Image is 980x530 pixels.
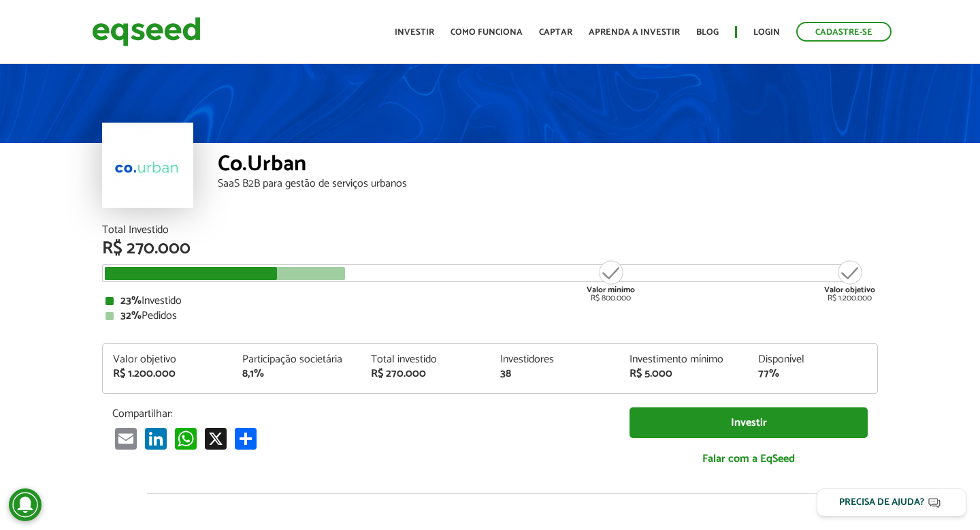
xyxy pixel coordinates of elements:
div: Valor objetivo [113,354,222,365]
a: Share [232,427,259,450]
a: Login [753,28,780,37]
a: Como funciona [451,28,523,37]
div: Total investido [371,354,480,365]
a: Email [112,427,140,450]
div: 8,1% [242,369,351,379]
div: Co.Urban [218,153,878,178]
div: R$ 1.200.000 [113,369,222,379]
div: R$ 270.000 [102,240,878,258]
div: Investimento mínimo [630,354,738,365]
a: LinkedIn [142,427,169,450]
div: SaaS B2B para gestão de serviços urbanos [218,178,878,189]
a: Investir [395,28,434,37]
a: Blog [696,28,719,37]
strong: 23% [120,292,142,310]
div: Investidores [500,354,609,365]
a: Aprenda a investir [589,28,680,37]
div: 38 [500,369,609,379]
div: R$ 1.200.000 [824,259,875,302]
strong: Valor objetivo [824,283,875,296]
a: Cadastre-se [796,22,892,42]
strong: 32% [120,307,142,325]
a: Captar [539,28,572,37]
p: Compartilhar: [112,407,609,420]
div: Investido [105,296,875,307]
a: X [202,427,229,450]
div: R$ 800.000 [585,259,636,302]
div: R$ 270.000 [371,369,480,379]
div: Disponível [758,354,867,365]
a: Falar com a EqSeed [630,445,868,473]
div: Pedidos [105,311,875,322]
div: 77% [758,369,867,379]
a: Investir [630,407,868,438]
a: WhatsApp [172,427,199,450]
strong: Valor mínimo [587,283,635,296]
div: R$ 5.000 [630,369,738,379]
div: Participação societária [242,354,351,365]
div: Total Investido [102,225,878,236]
img: EqSeed [92,14,201,50]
